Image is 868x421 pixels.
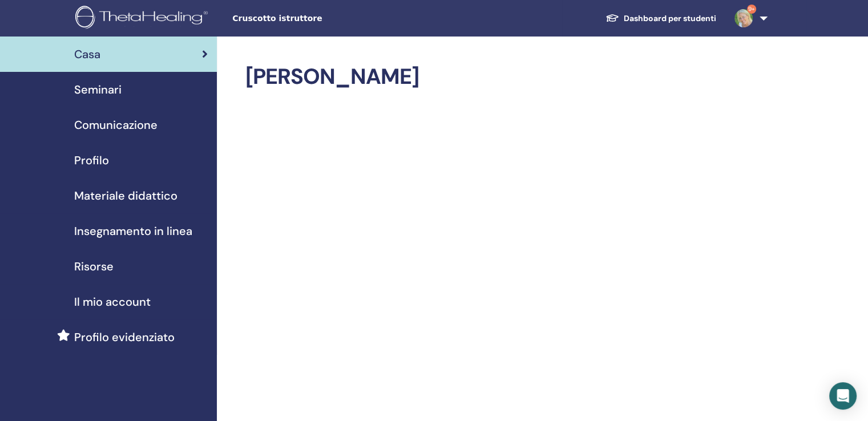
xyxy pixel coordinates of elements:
span: Il mio account [74,293,151,310]
h2: [PERSON_NAME] [245,64,765,90]
span: 9+ [747,5,756,14]
span: Profilo [74,152,109,169]
img: graduation-cap-white.svg [605,13,619,23]
span: Comunicazione [74,116,158,133]
span: Casa [74,46,100,63]
span: Profilo evidenziato [74,329,175,346]
span: Insegnamento in linea [74,222,192,240]
span: Risorse [74,258,114,275]
img: logo.png [75,6,212,31]
span: Materiale didattico [74,187,177,204]
span: Seminari [74,81,122,98]
img: default.jpg [734,9,753,27]
span: Cruscotto istruttore [232,13,403,25]
a: Dashboard per studenti [596,8,725,29]
div: Open Intercom Messenger [829,382,857,410]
